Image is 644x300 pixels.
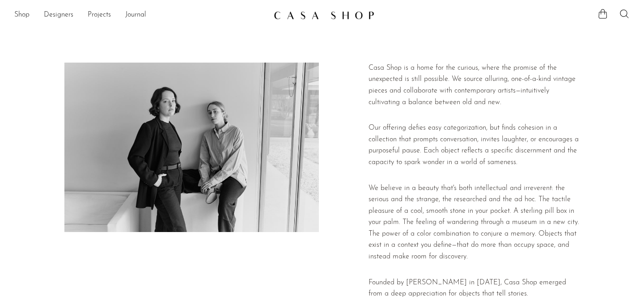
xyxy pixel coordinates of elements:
[369,123,580,168] p: Our offering defies easy categorization, but finds cohesion in a collection that prompts conversa...
[369,63,580,108] p: Casa Shop is a home for the curious, where the promise of the unexpected is still possible. We so...
[14,8,267,23] ul: NEW HEADER MENU
[14,9,30,21] a: Shop
[88,9,111,21] a: Projects
[369,183,580,263] p: We believe in a beauty that's both intellectual and irreverent: the serious and the strange, the ...
[44,9,73,21] a: Designers
[14,8,267,23] nav: Desktop navigation
[125,9,146,21] a: Journal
